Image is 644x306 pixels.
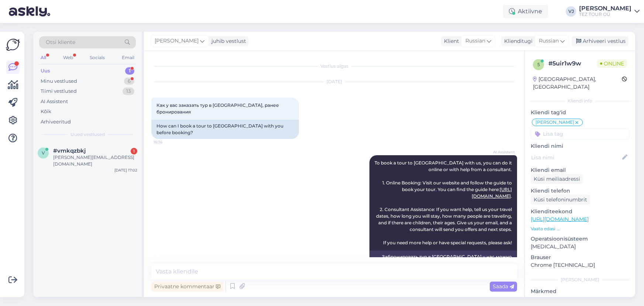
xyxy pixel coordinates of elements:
p: Klienditeekond [531,208,629,215]
div: Web [62,53,75,62]
div: Küsi meiliaadressi [531,174,583,184]
span: [PERSON_NAME] [535,120,574,125]
p: Kliendi email [531,166,629,174]
div: [PERSON_NAME][EMAIL_ADDRESS][DOMAIN_NAME] [53,154,137,167]
div: juhib vestlust [209,37,246,45]
div: [PERSON_NAME] [531,276,629,283]
div: Uus [41,67,50,75]
img: Askly Logo [6,38,20,52]
div: Kõik [41,108,51,115]
input: Lisa tag [531,128,629,139]
span: Otsi kliente [46,38,75,46]
span: To book a tour to [GEOGRAPHIC_DATA] with us, you can do it online or with help from a consultant.... [375,160,513,245]
div: Minu vestlused [41,78,77,85]
div: [DATE] [151,78,517,85]
span: Как у вас заказать тур в [GEOGRAPHIC_DATA], ранее бронирования [156,102,280,115]
div: [PERSON_NAME] [579,6,631,11]
a: [URL][DOMAIN_NAME] [531,216,589,222]
span: 16:36 [154,139,181,145]
div: Kliendi info [531,98,629,104]
p: Kliendi telefon [531,187,629,195]
div: Klient [441,37,459,45]
span: Russian [539,37,559,45]
span: Russian [465,37,485,45]
div: Tiimi vestlused [41,88,77,95]
span: Saada [493,283,514,290]
div: Arhiveeritud [41,118,71,126]
p: Märkmed [531,288,629,295]
input: Lisa nimi [531,153,621,161]
p: Kliendi nimi [531,142,629,150]
div: AI Assistent [41,98,68,105]
span: #vmkqzbkj [53,147,86,154]
div: # 5uir1w9w [548,59,597,68]
div: Küsi telefoninumbrit [531,195,590,205]
div: 1 [125,67,134,75]
p: Brauser [531,254,629,261]
p: Kliendi tag'id [531,109,629,116]
div: All [39,53,48,62]
p: [MEDICAL_DATA] [531,243,629,251]
div: 1 [131,148,137,154]
div: VJ [566,6,576,17]
div: Klienditugi [501,37,533,45]
p: Chrome [TECHNICAL_ID] [531,261,629,269]
div: Socials [88,53,106,62]
a: [PERSON_NAME]TEZ TOUR OÜ [579,6,640,17]
div: 6 [124,78,134,85]
div: Privaatne kommentaar [151,282,223,292]
span: Online [597,59,627,68]
p: Vaata edasi ... [531,225,629,232]
p: Operatsioonisüsteem [531,235,629,243]
span: AI Assistent [487,149,515,155]
div: Vestlus algas [151,63,517,69]
div: Arhiveeri vestlus [572,36,628,46]
span: [PERSON_NAME] [155,37,199,45]
div: [GEOGRAPHIC_DATA], [GEOGRAPHIC_DATA] [533,75,622,91]
div: [DATE] 17:02 [114,167,137,173]
div: How can I book a tour to [GEOGRAPHIC_DATA] with you before booking? [151,120,299,139]
div: 13 [123,88,134,95]
span: 5 [537,62,540,67]
div: TEZ TOUR OÜ [579,11,631,17]
div: Aktiivne [503,5,548,18]
span: v [42,150,45,156]
span: Uued vestlused [70,131,105,138]
div: Email [120,53,136,62]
